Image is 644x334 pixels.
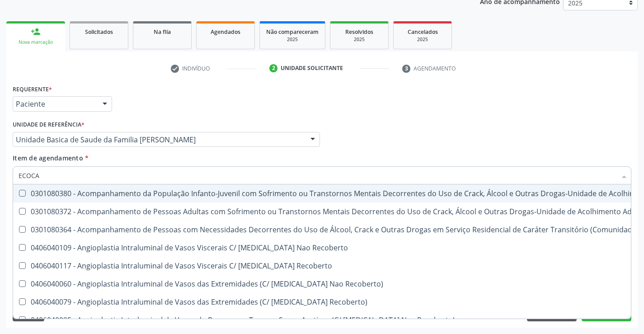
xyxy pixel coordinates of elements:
span: Na fila [154,28,171,36]
div: 2025 [400,36,445,43]
span: Solicitados [85,28,113,36]
span: Resolvidos [345,28,373,36]
span: Não compareceram [266,28,319,36]
span: Item de agendamento [13,154,83,162]
div: person_add [31,27,41,37]
input: Buscar por procedimentos [19,166,616,184]
span: Agendados [211,28,240,36]
span: Paciente [16,99,94,108]
div: Nova marcação [13,39,59,46]
div: 2025 [266,36,319,43]
div: 2 [269,64,277,72]
span: Unidade Basica de Saude da Familia [PERSON_NAME] [16,135,301,144]
span: Cancelados [408,28,438,36]
div: 2025 [337,36,382,43]
label: Unidade de referência [13,118,85,132]
div: Unidade solicitante [281,64,343,72]
label: Requerente [13,82,52,96]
